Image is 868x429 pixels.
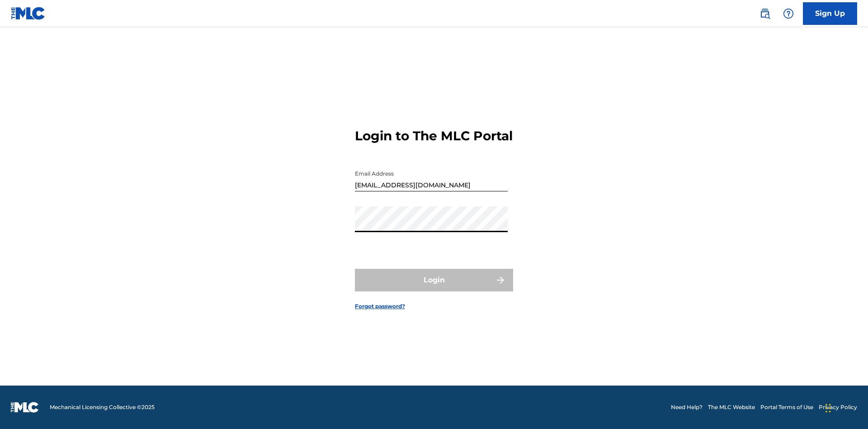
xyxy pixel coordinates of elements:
[803,2,857,25] a: Sign Up
[783,8,794,19] img: help
[355,302,405,310] a: Forgot password?
[756,5,774,23] a: Public Search
[355,128,513,144] h3: Login to The MLC Portal
[823,386,868,429] iframe: Chat Widget
[708,403,755,411] a: The MLC Website
[826,395,831,422] div: Drag
[50,403,155,411] span: Mechanical Licensing Collective © 2025
[11,402,39,413] img: logo
[671,403,703,411] a: Need Help?
[819,403,857,411] a: Privacy Policy
[760,403,813,411] a: Portal Terms of Use
[779,5,797,23] div: Help
[11,7,46,20] img: MLC Logo
[759,8,770,19] img: search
